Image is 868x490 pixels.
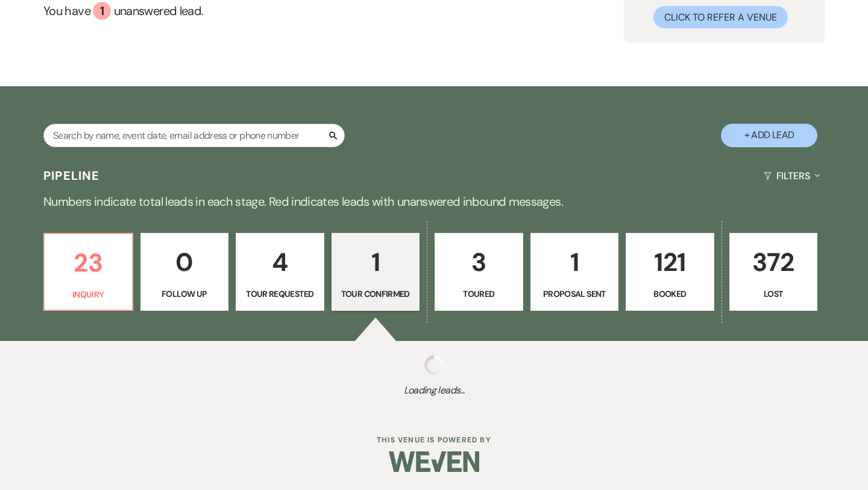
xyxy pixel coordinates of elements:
p: 1 [538,242,611,282]
p: 3 [442,242,515,282]
button: Click to Refer a Venue [653,6,788,28]
p: 4 [244,242,316,282]
span: Loading leads... [43,383,825,398]
p: 372 [737,242,810,282]
a: 1Proposal Sent [530,233,619,311]
p: 121 [634,242,706,282]
p: Booked [634,287,706,301]
p: 0 [148,242,221,282]
button: + Add Lead [721,124,817,147]
div: 1 [93,2,111,20]
a: 1Tour Confirmed [332,233,420,311]
a: 23Inquiry [43,233,133,311]
a: 3Toured [435,233,523,311]
a: 4Tour Requested [236,233,324,311]
p: Inquiry [52,288,125,301]
a: 0Follow Up [140,233,229,311]
img: Weven Logo [389,441,479,483]
h3: Pipeline [43,167,100,184]
p: Proposal Sent [538,287,611,301]
button: Filters [759,160,825,192]
p: 1 [339,242,412,282]
a: 121Booked [626,233,714,311]
p: Tour Confirmed [339,287,412,301]
img: loading spinner [424,355,444,375]
p: Toured [442,287,515,301]
p: Follow Up [148,287,221,301]
p: Tour Requested [244,287,316,301]
p: 23 [52,243,125,283]
p: Lost [737,287,810,301]
input: Search by name, event date, email address or phone number [43,124,345,147]
a: 372Lost [729,233,818,311]
a: You have 1 unanswered lead. [43,2,482,20]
